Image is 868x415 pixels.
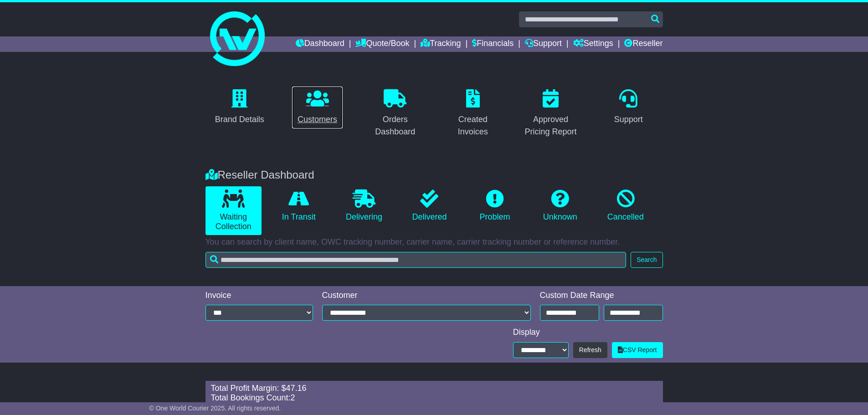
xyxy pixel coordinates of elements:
a: Reseller [624,36,663,52]
a: Dashboard [296,36,344,52]
div: Support [614,113,643,126]
div: Display [513,328,663,338]
a: Quote/Book [355,36,409,52]
a: Waiting Collection [205,186,262,235]
a: Orders Dashboard [361,86,430,141]
div: Total Bookings Count: [211,393,657,403]
button: Refresh [573,342,607,358]
a: Problem [467,186,523,225]
span: © One World Courier 2025. All rights reserved. [149,405,281,412]
div: Reseller Dashboard [201,169,668,182]
span: 2 [291,393,295,402]
div: Total Profit Margin: $ [211,384,657,394]
div: Orders Dashboard [367,113,424,138]
a: CSV Report [612,342,663,358]
a: Approved Pricing Report [516,86,585,141]
a: Support [525,36,562,52]
button: Search [631,252,663,268]
a: In Transit [271,186,327,225]
a: Support [608,86,649,129]
div: Customers [298,113,337,126]
a: Unknown [532,186,588,225]
a: Financials [472,36,514,52]
a: Tracking [421,36,461,52]
p: You can search by client name, OWC tracking number, carrier name, carrier tracking number or refe... [205,237,663,247]
div: Customer [322,291,531,301]
a: Delivering [336,186,392,225]
a: Cancelled [597,186,653,225]
a: Customers [292,86,343,129]
span: 47.16 [286,384,307,393]
div: Approved Pricing Report [522,113,579,138]
div: Invoice [205,291,313,301]
div: Brand Details [215,113,264,126]
a: Brand Details [209,86,270,129]
a: Settings [573,36,613,52]
div: Created Invoices [445,113,502,138]
div: Custom Date Range [540,291,663,301]
a: Delivered [401,186,457,225]
a: Created Invoices [439,86,508,141]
